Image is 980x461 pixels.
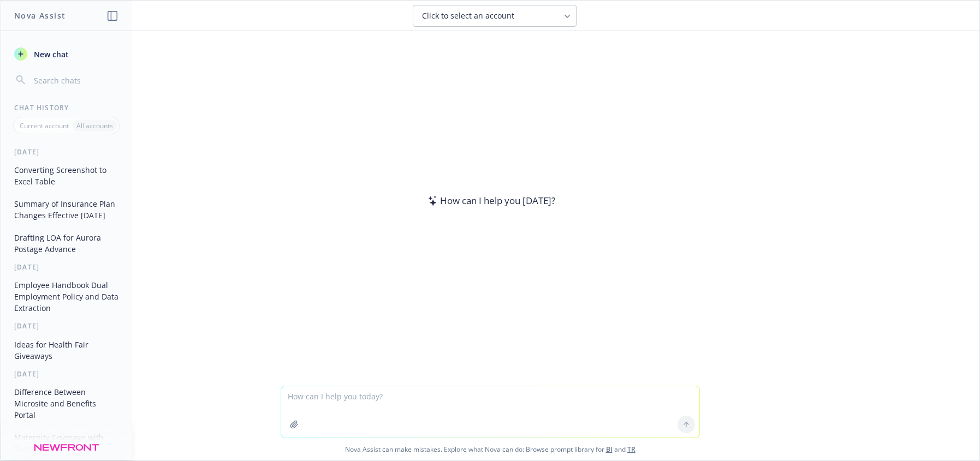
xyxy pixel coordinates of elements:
button: Summary of Insurance Plan Changes Effective [DATE] [10,195,123,224]
button: Click to select an account [413,5,577,27]
button: Converting Screenshot to Excel Table [10,161,123,190]
a: BI [606,445,613,454]
h1: Nova Assist [14,10,66,21]
div: [DATE] [1,147,132,157]
p: Current account [20,121,69,130]
div: [DATE] [1,369,132,379]
div: [DATE] [1,321,132,331]
a: TR [627,445,635,454]
button: Difference Between Microsite and Benefits Portal [10,383,123,424]
span: New chat [32,49,69,60]
button: Employee Handbook Dual Employment Policy and Data Extraction [10,276,123,317]
p: All accounts [76,121,113,130]
button: Ideas for Health Fair Giveaways [10,336,123,365]
span: Nova Assist can make mistakes. Explore what Nova can do: Browse prompt library for and [5,438,975,460]
div: How can I help you [DATE]? [425,194,555,208]
span: Click to select an account [422,10,514,21]
button: Drafting LOA for Aurora Postage Advance [10,229,123,258]
div: Chat History [1,103,132,112]
button: Maternity Coverage with Surest Plan [10,428,123,458]
div: [DATE] [1,262,132,272]
input: Search chats [32,73,118,88]
button: New chat [10,44,123,64]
